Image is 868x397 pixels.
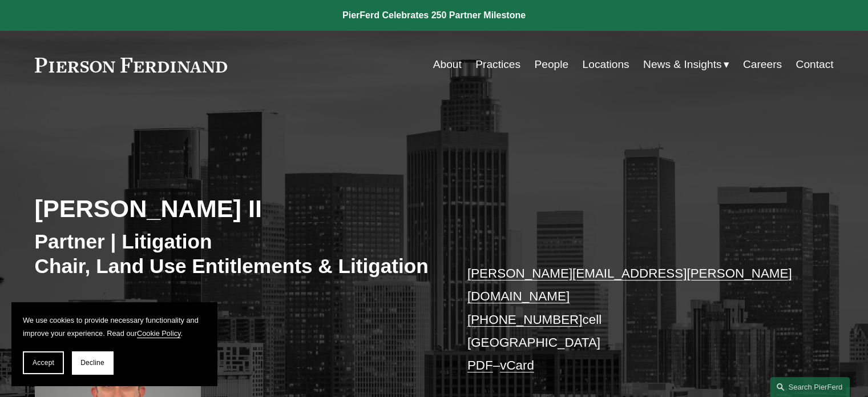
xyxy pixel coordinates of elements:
a: About [433,54,462,75]
a: Locations [582,54,629,75]
h3: Partner | Litigation Chair, Land Use Entitlements & Litigation [35,229,434,279]
span: Decline [80,359,104,367]
a: [PERSON_NAME][EMAIL_ADDRESS][PERSON_NAME][DOMAIN_NAME] [467,266,792,303]
a: Practices [475,54,520,75]
a: PDF [467,358,493,372]
button: Accept [23,351,64,374]
section: Cookie banner [11,302,217,386]
a: Cookie Policy [137,329,181,338]
a: Contact [796,54,833,75]
button: Decline [72,351,113,374]
a: [PHONE_NUMBER] [467,312,583,327]
p: cell [GEOGRAPHIC_DATA] – [467,262,800,378]
p: We use cookies to provide necessary functionality and improve your experience. Read our . [23,314,205,340]
a: Careers [743,54,782,75]
a: People [534,54,568,75]
span: Accept [33,359,54,367]
a: Search this site [770,377,850,397]
span: News & Insights [643,55,722,75]
a: folder dropdown [643,54,729,75]
h2: [PERSON_NAME] II [35,194,434,223]
a: vCard [500,358,534,372]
